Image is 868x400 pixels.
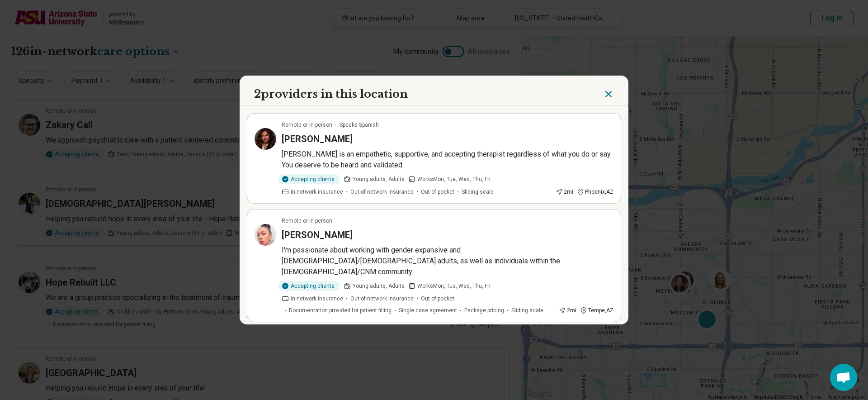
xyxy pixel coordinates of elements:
span: Documentation provided for patient filling [289,306,392,314]
span: Sliding scale [462,188,494,196]
div: Accepting clients [278,174,340,184]
span: Sliding scale [511,306,543,314]
span: Works Mon, Tue, Wed, Thu, Fri [417,282,491,290]
span: Out-of-pocket [421,188,454,196]
span: Speaks Spanish [340,121,379,129]
span: Single case agreement [399,306,457,314]
p: [PERSON_NAME] is an empathetic, supportive, and accepting therapist regardless of what you do or ... [282,149,613,171]
p: Remote or In-person [282,121,332,129]
div: Phoenix , AZ [577,188,613,196]
span: Young adults, Adults [353,175,405,183]
h3: [PERSON_NAME] [282,229,353,241]
p: Remote or In-person [282,217,332,225]
button: Close [603,86,614,102]
h2: 2 providers in this location [254,86,408,102]
h3: [PERSON_NAME] [282,133,353,145]
span: Young adults, Adults [353,282,405,290]
span: Out-of-network insurance [350,188,414,196]
div: Accepting clients [278,281,340,291]
span: Out-of-network insurance [350,295,414,303]
span: Works Mon, Tue, Wed, Thu, Fri [417,175,491,183]
span: Out-of-pocket [421,295,454,303]
div: 2 mi [556,188,573,196]
span: In-network insurance [291,295,343,303]
p: I'm passionate about working with gender expansive and [DEMOGRAPHIC_DATA]/[DEMOGRAPHIC_DATA] adul... [282,245,613,277]
div: 2 mi [559,306,576,314]
span: In-network insurance [291,188,343,196]
div: Tempe , AZ [580,306,613,314]
span: Package pricing [464,306,504,314]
